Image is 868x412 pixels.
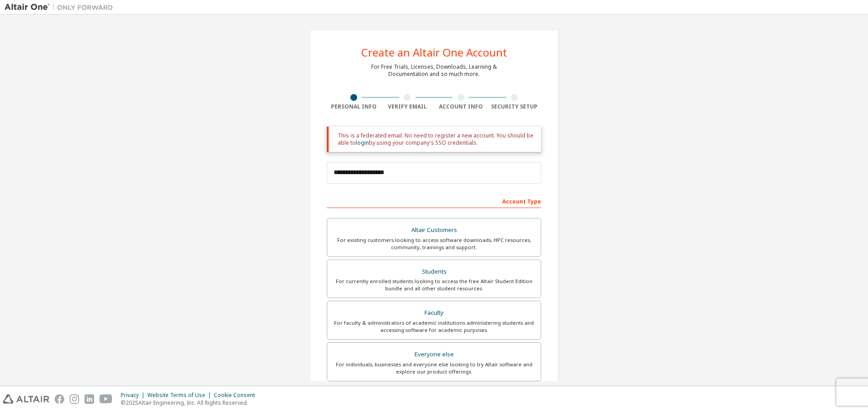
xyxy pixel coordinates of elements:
div: Students [333,265,535,278]
div: Altair Customers [333,224,535,237]
div: Security Setup [488,103,542,110]
p: © 2025 Altair Engineering, Inc. All Rights Reserved. [121,399,260,407]
div: Verify Email [381,103,434,110]
img: linkedin.svg [85,394,94,404]
div: Privacy [121,392,147,399]
div: Cookie Consent [214,392,260,399]
img: Altair One [5,3,118,12]
div: Personal Info [327,103,381,110]
div: Faculty [333,307,535,319]
div: Everyone else [333,348,535,361]
div: Create an Altair One Account [361,47,507,58]
div: For existing customers looking to access software downloads, HPC resources, community, trainings ... [333,237,535,251]
a: login [356,139,369,147]
div: Account Info [434,103,488,110]
div: This is a federated email. No need to register a new account. You should be able to by using your... [338,132,534,147]
div: For faculty & administrators of academic institutions administering students and accessing softwa... [333,319,535,334]
div: For individuals, businesses and everyone else looking to try Altair software and explore our prod... [333,361,535,375]
div: For currently enrolled students looking to access the free Altair Student Edition bundle and all ... [333,278,535,292]
img: altair_logo.svg [3,394,49,404]
div: Website Terms of Use [147,392,214,399]
img: facebook.svg [55,394,64,404]
div: Account Type [327,194,541,208]
img: youtube.svg [99,394,113,404]
img: instagram.svg [70,394,79,404]
div: For Free Trials, Licenses, Downloads, Learning & Documentation and so much more. [371,63,497,78]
